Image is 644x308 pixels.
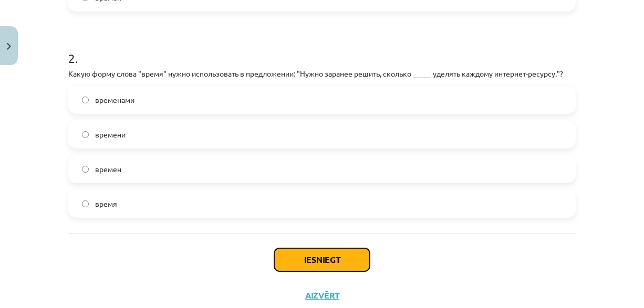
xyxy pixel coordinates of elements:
input: время [82,200,89,207]
span: времени [95,129,126,140]
h1: 2 . [68,33,576,65]
button: Iesniegt [274,248,370,271]
span: временами [95,94,134,105]
input: временами [82,97,89,103]
button: Aizvērt [302,290,342,301]
p: Какую форму слова "время" нужно использовать в предложении: "Нужно заранее решить, сколько _____ ... [68,68,576,79]
input: времени [82,131,89,138]
input: времен [82,166,89,173]
img: icon-close-lesson-0947bae3869378f0d4975bcd49f059093ad1ed9edebbc8119c70593378902aed.svg [7,43,11,50]
span: время [95,198,117,209]
span: времен [95,164,121,175]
